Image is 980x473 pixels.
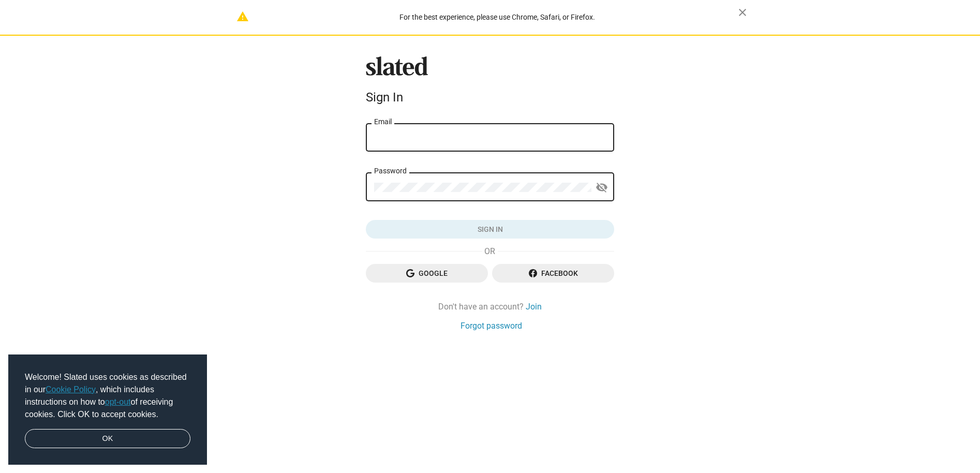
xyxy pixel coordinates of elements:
button: Facebook [492,264,614,283]
div: Don't have an account? [366,301,614,312]
a: dismiss cookie message [25,429,190,449]
span: Facebook [500,264,606,283]
mat-icon: close [736,6,749,19]
div: cookieconsent [8,354,207,465]
mat-icon: visibility_off [596,180,608,196]
mat-icon: warning [236,10,249,23]
button: Google [366,264,488,283]
a: Forgot password [461,320,522,331]
sl-branding: Sign In [366,56,614,109]
div: Sign In [366,90,614,105]
a: Join [526,301,542,312]
a: opt-out [105,397,131,406]
span: Welcome! Slated uses cookies as described in our , which includes instructions on how to of recei... [25,371,190,421]
button: Show password [591,178,612,198]
span: Google [374,264,480,283]
div: For the best experience, please use Chrome, Safari, or Firefox. [256,10,738,24]
a: Cookie Policy [46,385,96,394]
